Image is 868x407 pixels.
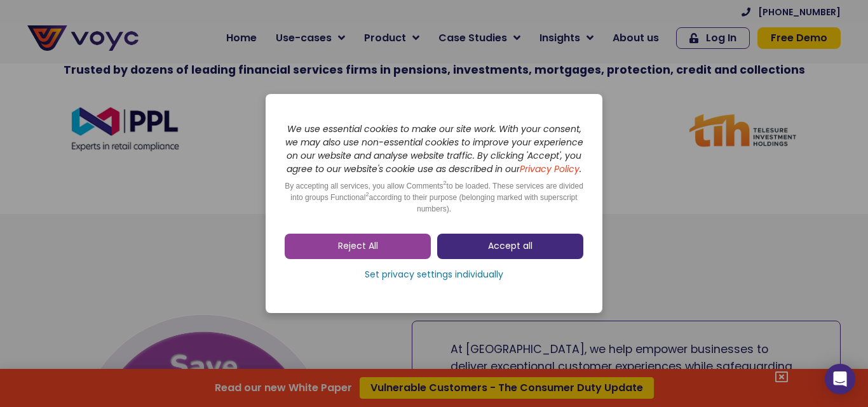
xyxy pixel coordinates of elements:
a: Reject All [285,234,431,259]
sup: 2 [444,180,447,186]
a: Privacy Policy [262,264,322,277]
span: Set privacy settings individually [365,269,503,281]
span: By accepting all services, you allow Comments to be loaded. These services are divided into group... [285,182,583,213]
a: Accept all [437,234,583,259]
i: We use essential cookies to make our site work. With your consent, we may also use non-essential ... [285,123,583,175]
a: Privacy Policy [520,163,580,175]
sup: 2 [365,191,369,197]
span: Accept all [488,240,532,253]
span: Reject All [338,240,378,253]
a: Set privacy settings individually [285,265,583,284]
span: Phone [168,51,200,65]
span: Job title [168,103,212,117]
